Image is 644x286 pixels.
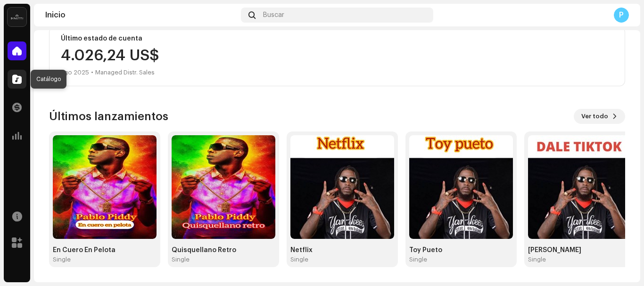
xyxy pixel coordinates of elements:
div: Managed Distr. Sales [95,67,155,78]
img: 3f1bda9a-29bc-4618-a037-1669b2106c41 [53,135,157,239]
img: 3f9b1c46-e626-4472-a845-ab1bf36ee7ec [172,135,275,239]
img: 6bfac439-386e-4ae5-aa8d-64c7b399e9b6 [409,135,513,239]
img: c84fbcd9-ef48-4ab5-a878-7178a3662aaa [290,135,394,239]
div: Último estado de cuenta [61,35,613,42]
h3: Últimos lanzamientos [49,109,168,124]
div: ago 2025 [61,67,89,78]
div: Single [409,256,427,263]
div: Quisquellano Retro [172,246,275,254]
span: Buscar [263,11,284,19]
div: [PERSON_NAME] [528,246,632,254]
img: 02a7c2d3-3c89-4098-b12f-2ff2945c95ee [8,8,26,26]
div: En Cuero En Pelota [53,246,157,254]
div: Netflix [290,246,394,254]
div: Single [528,256,546,263]
span: Ver todo [581,107,608,126]
re-o-card-value: Último estado de cuenta [49,27,625,86]
div: P [614,8,629,23]
img: a5d2333e-5a4e-4055-9f13-cb343f7efe80 [528,135,632,239]
div: Toy Pueto [409,246,513,254]
div: • [91,67,93,78]
div: Single [53,256,71,263]
div: Single [290,256,308,263]
div: Inicio [45,11,237,19]
button: Ver todo [574,109,625,124]
div: Single [172,256,190,263]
